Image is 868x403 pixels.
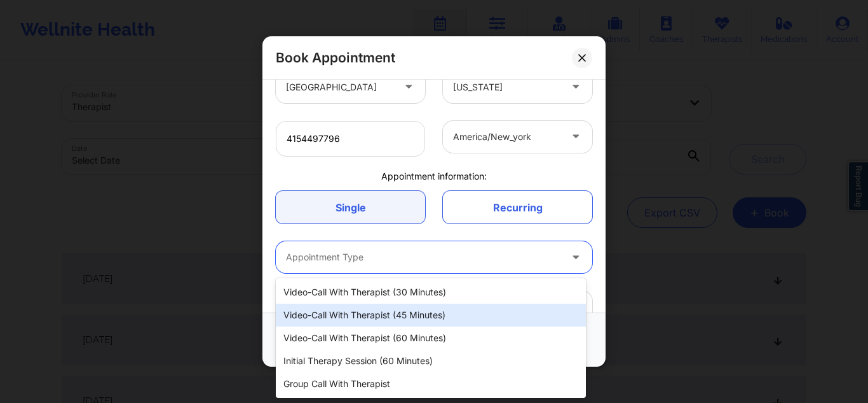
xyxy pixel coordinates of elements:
[276,49,395,66] h2: Book Appointment
[276,372,586,395] div: Group Call with Therapist
[267,169,601,182] div: Appointment information:
[276,304,586,327] div: Video-Call with Therapist (45 minutes)
[286,71,393,103] div: [GEOGRAPHIC_DATA]
[443,191,592,223] a: Recurring
[276,281,586,304] div: Video-Call with Therapist (30 minutes)
[276,350,586,372] div: Initial Therapy Session (60 minutes)
[453,71,560,103] div: [US_STATE]
[276,120,425,156] input: Patient's Phone Number
[276,327,586,350] div: Video-Call with Therapist (60 minutes)
[453,120,560,152] div: america/new_york
[276,191,425,223] a: Single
